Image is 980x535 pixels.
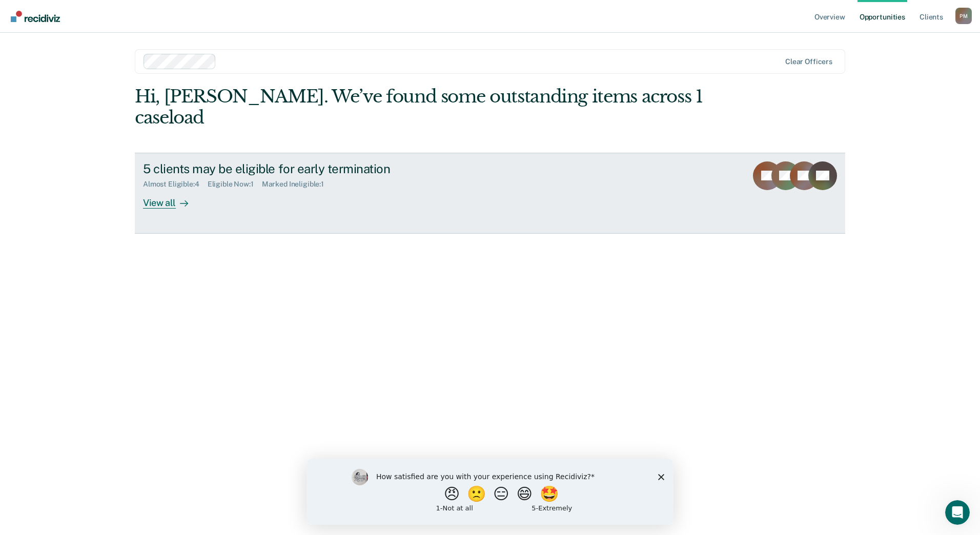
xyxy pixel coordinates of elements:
[262,180,332,189] div: Marked Ineligible : 1
[955,8,972,24] button: Profile dropdown button
[135,153,845,234] a: 5 clients may be eligible for early terminationAlmost Eligible:4Eligible Now:1Marked Ineligible:1...
[143,161,503,176] div: 5 clients may be eligible for early termination
[307,459,673,525] iframe: Survey by Kim from Recidiviz
[143,189,200,209] div: View all
[955,8,972,24] div: P M
[135,86,703,128] div: Hi, [PERSON_NAME]. We’ve found some outstanding items across 1 caseload
[945,500,970,525] iframe: Intercom live chat
[208,180,262,189] div: Eligible Now : 1
[785,57,832,66] div: Clear officers
[11,11,60,22] img: Recidiviz
[143,180,208,189] div: Almost Eligible : 4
